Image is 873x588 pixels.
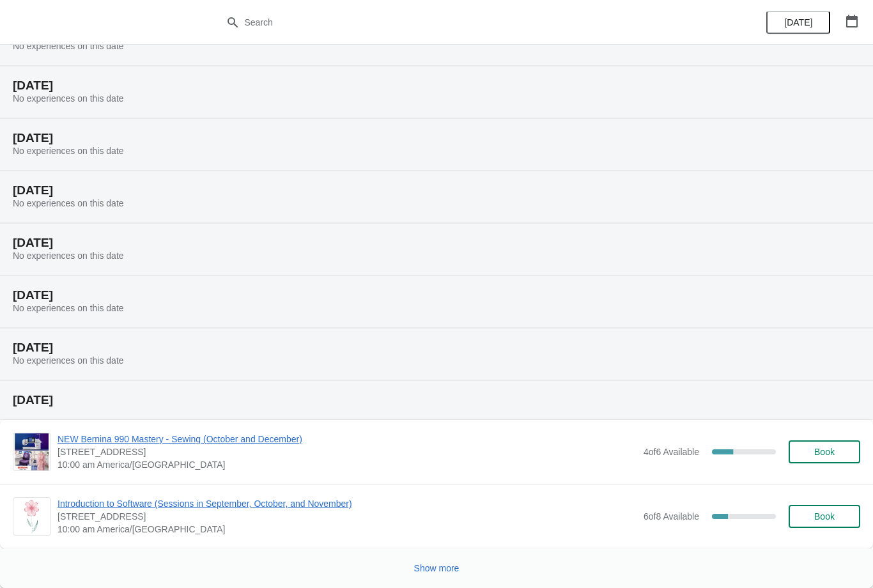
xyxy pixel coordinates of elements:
span: NEW Bernina 990 Mastery - Sewing (October and December) [58,433,637,445]
h2: [DATE] [13,236,860,249]
img: Introduction to Software (Sessions in September, October, and November) | 1300 Salem Rd SW, Suite... [21,498,43,535]
span: [DATE] [784,17,812,27]
button: [DATE] [766,11,830,34]
span: No experiences on this date [13,303,124,313]
h2: [DATE] [13,341,860,354]
span: Book [814,447,835,457]
h2: [DATE] [13,79,860,92]
span: No experiences on this date [13,355,124,366]
span: 10:00 am America/[GEOGRAPHIC_DATA] [58,458,637,471]
span: No experiences on this date [13,251,124,261]
span: Book [814,511,835,522]
input: Search [244,11,655,34]
span: Introduction to Software (Sessions in September, October, and November) [58,497,637,510]
h2: [DATE] [13,289,860,302]
span: [STREET_ADDRESS] [58,510,637,523]
span: 4 of 6 Available [644,447,699,457]
span: [STREET_ADDRESS] [58,445,637,458]
button: Show more [409,557,465,580]
span: No experiences on this date [13,198,124,208]
h2: [DATE] [13,184,860,197]
button: Book [789,505,860,528]
span: No experiences on this date [13,146,124,156]
button: Book [789,440,860,463]
span: No experiences on this date [13,41,124,51]
span: Show more [414,563,460,573]
img: NEW Bernina 990 Mastery - Sewing (October and December) | 1300 Salem Rd SW, Suite 350, Rochester,... [15,433,49,470]
h2: [DATE] [13,132,860,144]
span: No experiences on this date [13,93,124,104]
span: 10:00 am America/[GEOGRAPHIC_DATA] [58,523,637,536]
span: 6 of 8 Available [644,511,699,522]
h2: [DATE] [13,394,860,406]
